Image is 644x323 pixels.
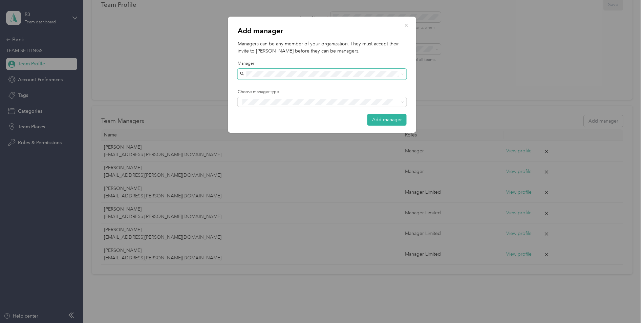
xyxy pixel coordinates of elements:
label: Choose manager type [238,89,407,95]
p: Managers can be any member of your organization. They must accept their invite to [PERSON_NAME] b... [238,40,407,55]
button: Add manager [367,114,407,126]
p: Add manager [238,26,407,36]
iframe: Everlance-gr Chat Button Frame [606,285,644,323]
label: Manager [238,61,407,67]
